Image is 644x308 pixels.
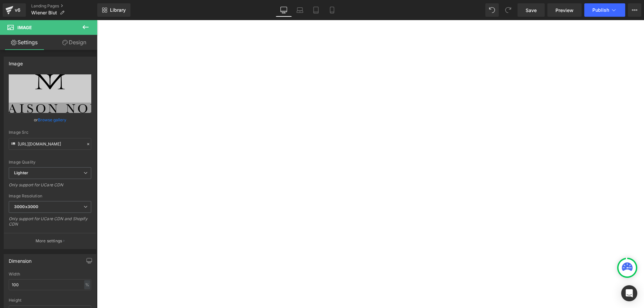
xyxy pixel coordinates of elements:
div: Image Resolution [9,194,91,198]
a: Browse gallery [38,114,66,126]
p: More settings [36,238,62,244]
div: Dimension [9,254,32,264]
button: Publish [584,3,625,17]
a: Desktop [276,3,292,17]
div: or [9,116,91,123]
span: Save [526,7,537,14]
span: Wiener Blut [31,10,57,15]
div: v6 [13,6,22,14]
button: Undo [485,3,499,17]
div: Open Intercom Messenger [621,285,637,301]
div: Height [9,298,91,303]
a: Design [50,35,99,50]
div: Only support for UCare CDN [9,182,91,192]
button: More [628,3,641,17]
a: Preview [547,3,582,17]
div: Width [9,272,91,276]
a: Tablet [308,3,324,17]
a: Landing Pages [31,3,97,9]
div: Image [9,57,23,66]
a: Mobile [324,3,340,17]
a: v6 [3,3,26,17]
span: Publish [592,7,609,13]
button: Redo [501,3,515,17]
button: More settings [4,233,96,249]
a: Laptop [292,3,308,17]
div: Only support for UCare CDN and Shopify CDN [9,216,91,231]
div: Image Src [9,130,91,135]
span: Preview [555,7,574,14]
b: 3000x3000 [14,204,38,209]
input: auto [9,279,91,290]
a: New Library [97,3,130,17]
div: % [84,280,90,289]
b: Lighter [14,170,28,175]
span: Image [17,25,32,30]
span: Library [110,7,126,13]
input: Link [9,138,91,150]
div: Image Quality [9,160,91,165]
